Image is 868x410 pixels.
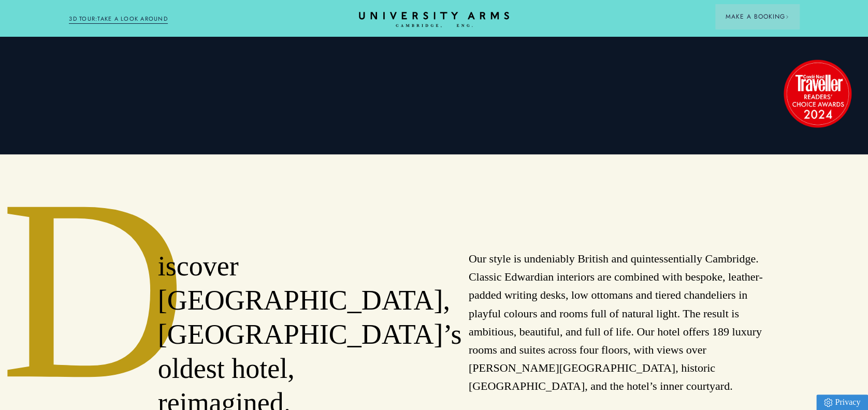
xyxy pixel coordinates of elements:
button: Make a BookingArrow icon [715,4,799,29]
a: Privacy [816,394,868,410]
p: Our style is undeniably British and quintessentially Cambridge. Classic Edwardian interiors are c... [469,250,779,396]
img: Arrow icon [785,15,789,19]
a: Home [359,12,509,28]
span: Make a Booking [726,12,789,21]
img: Privacy [824,398,832,407]
a: 3D TOUR:TAKE A LOOK AROUND [69,14,168,24]
img: image-2524eff8f0c5d55edbf694693304c4387916dea5-1501x1501-png [778,54,856,132]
